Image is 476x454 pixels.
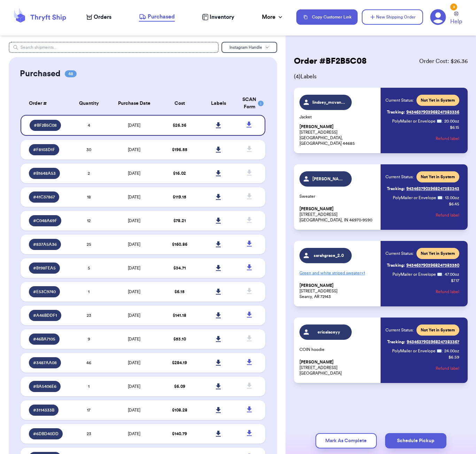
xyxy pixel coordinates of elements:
span: # 3487AA08 [33,360,57,366]
span: [DATE] [128,219,140,223]
span: PolyMailer or Envelope ✉️ [392,349,442,353]
span: 4 [88,123,90,127]
span: [DATE] [128,313,140,318]
th: Order # [21,92,70,115]
span: $ 119.15 [173,195,186,199]
span: 2 [88,171,90,175]
span: [DATE] [128,384,140,389]
span: [DATE] [128,361,140,365]
button: Refund label [436,361,459,376]
span: Instagram Handle [229,45,262,49]
button: New Shipping Order [362,9,423,25]
span: $ 26.36 [173,123,186,127]
button: Refund label [436,208,459,223]
button: Copy Customer Link [296,9,358,25]
p: Jacket [299,114,376,120]
span: # BA5406E6 [33,384,56,389]
span: ericalaceyy [312,329,345,335]
span: # B198FEA5 [33,265,56,271]
span: # C048A69F [33,218,57,224]
span: Current Status: [385,251,414,256]
span: 46 [86,361,91,365]
th: Labels [199,92,238,115]
th: Quantity [69,92,108,115]
button: Mark As Complete [315,433,377,448]
button: Schedule Pickup [385,433,446,448]
span: Not Yet in System [421,174,455,180]
a: Tracking:9434637903968247383350 [387,260,459,271]
span: Not Yet in System [421,327,455,333]
a: Help [450,11,462,26]
h2: Purchased [20,68,61,79]
span: [DATE] [128,195,140,199]
span: Tracking: [387,109,405,115]
p: [STREET_ADDRESS] [GEOGRAPHIC_DATA], [GEOGRAPHIC_DATA] 44685 [299,124,376,146]
span: 9 [88,337,90,341]
span: 5 [88,266,90,270]
p: $ 7.17 [451,278,459,283]
span: [PERSON_NAME] [312,176,345,182]
span: $ 6.09 [174,384,185,389]
span: PolyMailer or Envelope ✉️ [393,196,443,200]
span: [DATE] [128,148,140,152]
span: 24.00 oz [444,348,459,354]
span: Order Cost: $ 26.36 [419,57,468,65]
span: 12 [87,219,91,223]
span: PolyMailer or Envelope ✉️ [392,272,442,276]
span: : [442,118,443,124]
span: Help [450,17,462,26]
span: $ 108.28 [172,408,187,412]
h2: Order # BF2B5C08 [294,56,367,67]
span: 25 [87,242,91,246]
a: Orders [86,13,111,21]
p: [STREET_ADDRESS] Searcy, AR 72143 [299,283,376,299]
span: Not Yet in System [421,97,455,103]
span: 23 [87,313,91,318]
a: Tracking:9434637903968247383336 [387,107,459,118]
a: Inventory [202,13,234,21]
button: Refund label [436,284,459,299]
span: 13.00 oz [445,195,459,201]
span: sarahgrace_2.0 [312,253,345,258]
span: [DATE] [128,432,140,436]
a: 3 [430,9,446,25]
span: $ 6.15 [174,290,185,294]
span: [DATE] [128,242,140,246]
span: : [443,195,444,201]
span: # 837A5A36 [33,242,57,247]
span: PolyMailer or Envelope ✉️ [392,119,442,123]
span: # A46BDDF1 [33,313,57,318]
span: 17 [87,408,91,412]
span: # 6DBD40DD [33,431,58,437]
span: $ 78.21 [173,219,186,223]
span: [DATE] [128,266,140,270]
span: 1 [88,384,89,389]
span: Tracking: [387,263,405,268]
span: Orders [94,13,111,21]
span: # E53C9740 [33,289,56,295]
span: $ 34.71 [173,266,186,270]
p: $ 6.45 [449,201,459,207]
span: : [442,272,443,277]
input: Search shipments... [9,42,219,53]
th: Cost [160,92,199,115]
span: 30 [86,148,91,152]
span: [DATE] [128,408,140,412]
div: SCAN Form [242,96,257,111]
p: [STREET_ADDRESS] [GEOGRAPHIC_DATA] [299,359,376,376]
span: 47.00 oz [445,272,459,277]
span: Inventory [210,13,234,21]
span: $ 141.18 [173,313,186,318]
p: Green and white striped sweater [299,267,376,279]
p: [STREET_ADDRESS] [GEOGRAPHIC_DATA], IN 46970-9590 [299,206,376,223]
p: COIN hoodie [299,347,376,352]
a: Tracking:9434637903968247383343 [387,183,459,194]
span: [DATE] [128,290,140,294]
span: [DATE] [128,123,140,127]
span: 48 [65,70,77,77]
span: Not Yet in System [421,251,455,256]
span: [PERSON_NAME] [299,283,334,288]
span: 18 [87,195,91,199]
span: [PERSON_NAME] [299,360,334,365]
button: Refund label [436,131,459,146]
